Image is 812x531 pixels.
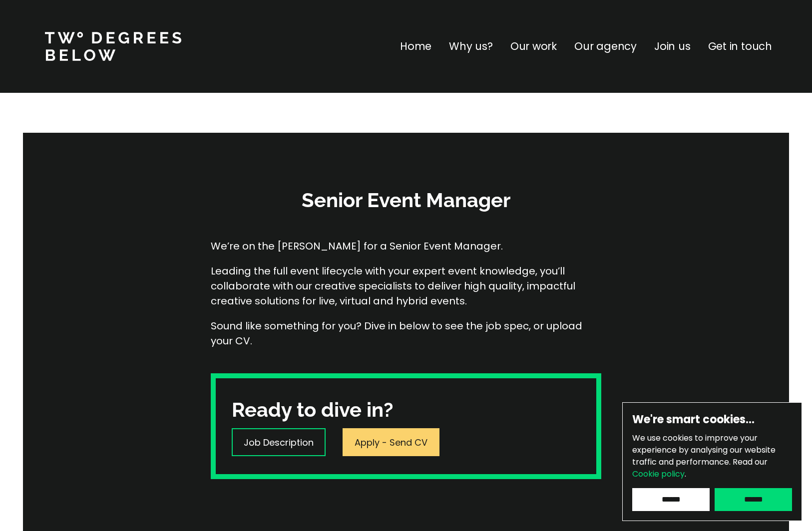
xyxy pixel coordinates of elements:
h3: Senior Event Manager [256,187,556,214]
a: Apply - Send CV [343,428,439,456]
p: Leading the full event lifecycle with your expert event knowledge, you’ll collaborate with our cr... [211,264,601,308]
h3: Ready to dive in? [232,396,393,423]
p: We’re on the [PERSON_NAME] for a Senior Event Manager. [211,239,601,254]
p: We use cookies to improve your experience by analysing our website traffic and performance. [632,432,792,480]
a: Get in touch [708,38,772,54]
p: Sound like something for you? Dive in below to see the job spec, or upload your CV. [211,318,601,348]
a: Home [400,38,431,54]
a: Job Description [232,428,326,456]
h6: We're smart cookies… [632,412,792,427]
p: Apply - Send CV [355,436,427,449]
a: Our work [510,38,557,54]
a: Join us [654,38,691,54]
a: Our agency [574,38,637,54]
span: Read our . [632,456,768,480]
p: Job Description [244,436,314,449]
a: Why us? [449,38,493,54]
a: Cookie policy [632,468,685,480]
